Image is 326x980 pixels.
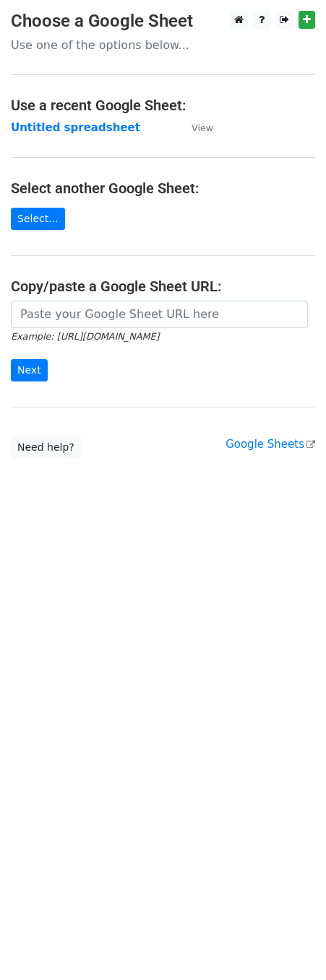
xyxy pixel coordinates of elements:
a: Select... [11,208,65,230]
a: Untitled spreadsheet [11,121,140,134]
h3: Choose a Google Sheet [11,11,315,32]
h4: Use a recent Google Sheet: [11,97,315,114]
input: Paste your Google Sheet URL here [11,301,308,328]
a: View [177,121,213,134]
a: Google Sheets [226,438,315,451]
h4: Copy/paste a Google Sheet URL: [11,278,315,295]
small: Example: [URL][DOMAIN_NAME] [11,331,159,342]
h4: Select another Google Sheet: [11,180,315,197]
small: View [192,123,213,133]
a: Need help? [11,436,81,459]
p: Use one of the options below... [11,37,315,53]
input: Next [11,359,48,381]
